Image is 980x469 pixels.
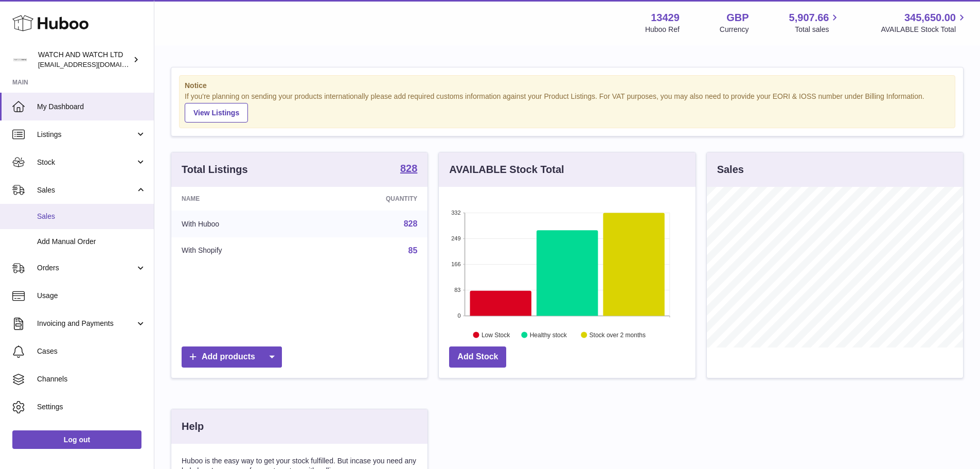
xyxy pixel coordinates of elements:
[904,11,956,25] span: 345,650.00
[310,187,428,211] th: Quantity
[12,52,28,67] img: internalAdmin-13429@internal.huboo.com
[881,11,968,34] a: 345,650.00 AVAILABLE Stock Total
[182,420,204,433] h3: Help
[789,11,829,25] span: 5,907.66
[37,346,146,356] span: Cases
[171,187,310,211] th: Name
[726,11,749,25] strong: GBP
[37,263,135,273] span: Orders
[185,81,950,91] strong: Notice
[185,103,248,123] a: View Listings
[449,346,506,368] a: Add Stock
[37,237,146,247] span: Add Manual Order
[881,25,968,34] span: AVAILABLE Stock Total
[182,163,248,177] h3: Total Listings
[717,163,744,177] h3: Sales
[408,246,418,255] a: 85
[171,237,310,264] td: With Shopify
[37,185,135,195] span: Sales
[38,50,131,70] div: WATCH AND WATCH LTD
[37,402,146,412] span: Settings
[185,92,950,123] div: If you're planning on sending your products internationally please add required customs informati...
[37,158,135,167] span: Stock
[451,261,460,267] text: 166
[449,163,564,177] h3: AVAILABLE Stock Total
[37,102,146,112] span: My Dashboard
[651,11,680,25] strong: 13429
[530,331,567,338] text: Healthy stock
[482,331,510,338] text: Low Stock
[37,319,135,328] span: Invoicing and Payments
[451,210,460,216] text: 332
[645,25,680,34] div: Huboo Ref
[37,291,146,301] span: Usage
[590,331,646,338] text: Stock over 2 months
[12,430,141,449] a: Log out
[38,60,151,68] span: [EMAIL_ADDRESS][DOMAIN_NAME]
[400,163,417,176] a: 828
[37,374,146,384] span: Channels
[455,287,461,293] text: 83
[458,312,461,319] text: 0
[37,130,135,140] span: Listings
[400,163,417,173] strong: 828
[37,212,146,221] span: Sales
[404,219,418,228] a: 828
[720,25,749,34] div: Currency
[795,25,841,34] span: Total sales
[182,346,282,368] a: Add products
[451,235,460,241] text: 249
[789,11,841,34] a: 5,907.66 Total sales
[171,211,310,237] td: With Huboo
